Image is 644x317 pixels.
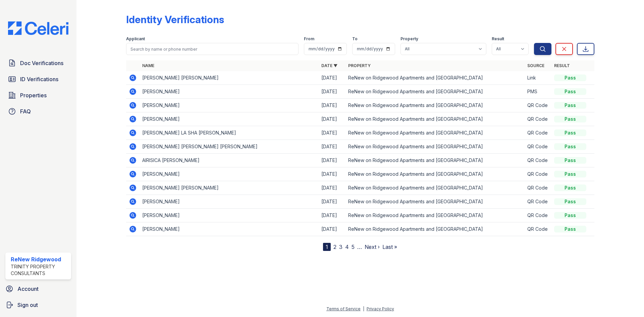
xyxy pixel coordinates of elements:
[323,243,331,251] div: 1
[525,140,551,154] td: QR Code
[554,88,586,95] div: Pass
[554,63,570,68] a: Result
[554,102,586,109] div: Pass
[382,244,397,250] a: Last »
[554,129,586,136] div: Pass
[319,140,345,154] td: [DATE]
[525,99,551,112] td: QR Code
[140,140,319,154] td: [PERSON_NAME] [PERSON_NAME] [PERSON_NAME]
[345,154,525,167] td: ReNew on Ridgewood Apartments and [GEOGRAPHIC_DATA]
[319,195,345,209] td: [DATE]
[140,209,319,222] td: [PERSON_NAME]
[319,71,345,85] td: [DATE]
[345,140,525,154] td: ReNew on Ridgewood Apartments and [GEOGRAPHIC_DATA]
[140,154,319,167] td: AIRISICA [PERSON_NAME]
[20,91,47,99] span: Properties
[525,126,551,140] td: QR Code
[400,36,418,42] label: Property
[554,226,586,232] div: Pass
[140,99,319,112] td: [PERSON_NAME]
[17,285,39,293] span: Account
[348,63,371,68] a: Property
[11,255,68,263] div: ReNew Ridgewood
[142,63,154,68] a: Name
[140,195,319,209] td: [PERSON_NAME]
[554,184,586,191] div: Pass
[17,301,38,309] span: Sign out
[554,171,586,177] div: Pass
[140,112,319,126] td: [PERSON_NAME]
[345,85,525,99] td: ReNew on Ridgewood Apartments and [GEOGRAPHIC_DATA]
[321,63,337,68] a: Date ▼
[554,143,586,150] div: Pass
[339,244,342,250] a: 3
[140,71,319,85] td: [PERSON_NAME] [PERSON_NAME]
[3,21,74,35] img: CE_Logo_Blue-a8612792a0a2168367f1c8372b55b34899dd931a85d93a1a3d3e32e68fde9ad4.png
[554,116,586,122] div: Pass
[5,89,71,102] a: Properties
[554,157,586,164] div: Pass
[363,306,364,311] div: |
[319,99,345,112] td: [DATE]
[345,195,525,209] td: ReNew on Ridgewood Apartments and [GEOGRAPHIC_DATA]
[319,126,345,140] td: [DATE]
[140,85,319,99] td: [PERSON_NAME]
[140,167,319,181] td: [PERSON_NAME]
[319,167,345,181] td: [DATE]
[525,222,551,236] td: QR Code
[319,209,345,222] td: [DATE]
[345,71,525,85] td: ReNew on Ridgewood Apartments and [GEOGRAPHIC_DATA]
[319,85,345,99] td: [DATE]
[525,195,551,209] td: QR Code
[345,222,525,236] td: ReNew on Ridgewood Apartments and [GEOGRAPHIC_DATA]
[140,222,319,236] td: [PERSON_NAME]
[5,72,71,86] a: ID Verifications
[140,181,319,195] td: [PERSON_NAME] [PERSON_NAME]
[554,198,586,205] div: Pass
[525,167,551,181] td: QR Code
[5,105,71,118] a: FAQ
[345,167,525,181] td: ReNew on Ridgewood Apartments and [GEOGRAPHIC_DATA]
[525,85,551,99] td: PMS
[367,306,394,311] a: Privacy Policy
[345,126,525,140] td: ReNew on Ridgewood Apartments and [GEOGRAPHIC_DATA]
[326,306,361,311] a: Terms of Service
[20,59,63,67] span: Doc Verifications
[525,112,551,126] td: QR Code
[20,75,58,83] span: ID Verifications
[319,112,345,126] td: [DATE]
[319,222,345,236] td: [DATE]
[126,13,224,25] div: Identity Verifications
[20,107,31,115] span: FAQ
[140,126,319,140] td: [PERSON_NAME] LA SHA [PERSON_NAME]
[3,298,74,312] a: Sign out
[11,263,68,277] div: Trinity Property Consultants
[345,112,525,126] td: ReNew on Ridgewood Apartments and [GEOGRAPHIC_DATA]
[304,36,314,42] label: From
[525,154,551,167] td: QR Code
[352,244,355,250] a: 5
[319,181,345,195] td: [DATE]
[345,99,525,112] td: ReNew on Ridgewood Apartments and [GEOGRAPHIC_DATA]
[345,244,349,250] a: 4
[527,63,544,68] a: Source
[5,56,71,70] a: Doc Verifications
[126,36,145,42] label: Applicant
[126,43,299,55] input: Search by name or phone number
[554,74,586,81] div: Pass
[492,36,504,42] label: Result
[352,36,358,42] label: To
[525,181,551,195] td: QR Code
[554,212,586,219] div: Pass
[3,282,74,296] a: Account
[345,181,525,195] td: ReNew on Ridgewood Apartments and [GEOGRAPHIC_DATA]
[525,209,551,222] td: QR Code
[345,209,525,222] td: ReNew on Ridgewood Apartments and [GEOGRAPHIC_DATA]
[319,154,345,167] td: [DATE]
[365,244,380,250] a: Next ›
[357,243,362,251] span: …
[525,71,551,85] td: Link
[333,244,336,250] a: 2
